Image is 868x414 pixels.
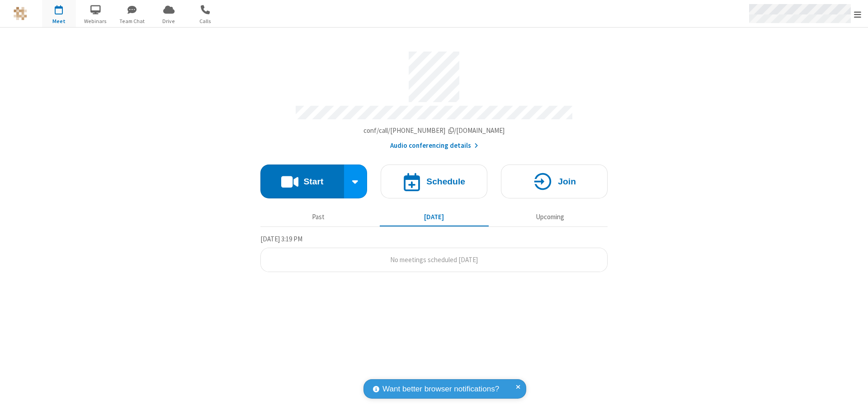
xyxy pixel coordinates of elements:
[390,255,478,264] span: No meetings scheduled [DATE]
[363,126,505,135] span: Copy my meeting room link
[152,17,186,25] span: Drive
[115,17,149,25] span: Team Chat
[14,7,27,20] img: QA Selenium DO NOT DELETE OR CHANGE
[189,17,222,25] span: Calls
[260,165,344,198] button: Start
[381,165,487,198] button: Schedule
[363,126,505,136] button: Copy my meeting room linkCopy my meeting room link
[260,234,608,273] section: Today's Meetings
[845,390,861,408] iframe: Chat
[42,17,76,25] span: Meet
[79,17,113,25] span: Webinars
[260,235,302,243] span: [DATE] 3:19 PM
[344,165,368,198] div: Start conference options
[390,141,478,151] button: Audio conferencing details
[558,177,576,186] h4: Join
[382,383,499,395] span: Want better browser notifications?
[495,208,604,226] button: Upcoming
[260,45,608,151] section: Account details
[426,177,465,186] h4: Schedule
[264,208,373,226] button: Past
[501,165,608,198] button: Join
[303,177,323,186] h4: Start
[380,208,489,226] button: [DATE]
